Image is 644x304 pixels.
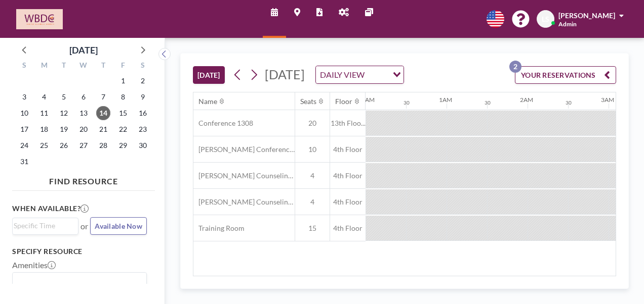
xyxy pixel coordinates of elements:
span: 4th Floor [330,224,366,233]
div: T [93,60,113,73]
span: Monday, August 11, 2025 [37,106,51,120]
div: Search for option [316,66,404,83]
button: Available Now [90,217,147,235]
span: Wednesday, August 27, 2025 [76,138,91,153]
span: Saturday, August 2, 2025 [136,74,150,88]
span: Admin [558,20,577,28]
span: Tuesday, August 5, 2025 [57,90,71,104]
span: 4 [295,171,330,180]
span: Sunday, August 3, 2025 [17,90,31,104]
span: LS [542,15,549,24]
span: 4 [295,197,330,207]
label: Amenities [12,260,56,270]
span: Conference 1308 [193,119,253,128]
span: Tuesday, August 12, 2025 [57,106,71,120]
span: Thursday, August 28, 2025 [96,138,110,153]
p: 2 [509,61,521,73]
span: 20 [295,119,330,128]
span: Monday, August 4, 2025 [37,90,51,104]
span: [DATE] [265,67,305,82]
span: Sunday, August 31, 2025 [17,155,31,169]
span: 4th Floor [330,145,366,154]
span: Sunday, August 10, 2025 [17,106,31,120]
span: Friday, August 29, 2025 [116,138,130,153]
span: 4th Floor [330,171,366,180]
div: Seats [300,97,316,106]
span: Sunday, August 24, 2025 [17,138,31,153]
input: Search for option [14,275,141,288]
div: 30 [485,99,491,106]
div: 30 [404,99,410,106]
h3: Specify resource [12,247,147,256]
button: YOUR RESERVATIONS2 [515,66,616,84]
span: Thursday, August 14, 2025 [96,106,110,120]
span: 4th Floor [330,197,366,207]
span: Saturday, August 23, 2025 [136,122,150,136]
div: 2AM [520,96,533,104]
span: Wednesday, August 6, 2025 [76,90,91,104]
span: [PERSON_NAME] Counseling Room [193,171,295,180]
span: Wednesday, August 20, 2025 [76,122,91,136]
span: DAILY VIEW [318,68,367,81]
span: Friday, August 1, 2025 [116,74,130,88]
div: 30 [566,99,572,106]
span: 13th Floo... [330,119,366,128]
div: T [54,60,74,73]
div: Search for option [13,218,78,233]
span: or [80,221,88,231]
div: W [74,60,94,73]
span: 15 [295,224,330,233]
div: 12AM [358,96,375,104]
input: Search for option [368,68,387,81]
div: M [34,60,54,73]
span: 10 [295,145,330,154]
div: Floor [335,97,352,106]
span: Monday, August 18, 2025 [37,122,51,136]
span: Saturday, August 30, 2025 [136,138,150,153]
div: Search for option [13,273,146,290]
div: 1AM [439,96,452,104]
span: Friday, August 15, 2025 [116,106,130,120]
div: 3AM [601,96,614,104]
div: Name [198,97,217,106]
span: Saturday, August 16, 2025 [136,106,150,120]
span: Saturday, August 9, 2025 [136,90,150,104]
img: organization-logo [16,9,63,29]
span: Available Now [95,222,142,230]
button: [DATE] [193,66,225,84]
h4: FIND RESOURCE [12,172,155,186]
span: Friday, August 8, 2025 [116,90,130,104]
div: F [113,60,133,73]
span: Thursday, August 7, 2025 [96,90,110,104]
span: Thursday, August 21, 2025 [96,122,110,136]
span: Tuesday, August 19, 2025 [57,122,71,136]
span: [PERSON_NAME] Counseling Room [193,197,295,207]
span: Training Room [193,224,245,233]
span: Wednesday, August 13, 2025 [76,106,91,120]
div: S [15,60,34,73]
input: Search for option [14,220,72,231]
span: Tuesday, August 26, 2025 [57,138,71,153]
span: [PERSON_NAME] [558,11,615,20]
span: Monday, August 25, 2025 [37,138,51,153]
span: Friday, August 22, 2025 [116,122,130,136]
span: [PERSON_NAME] Conference Room [193,145,295,154]
span: Sunday, August 17, 2025 [17,122,31,136]
div: [DATE] [69,43,98,57]
div: S [133,60,152,73]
